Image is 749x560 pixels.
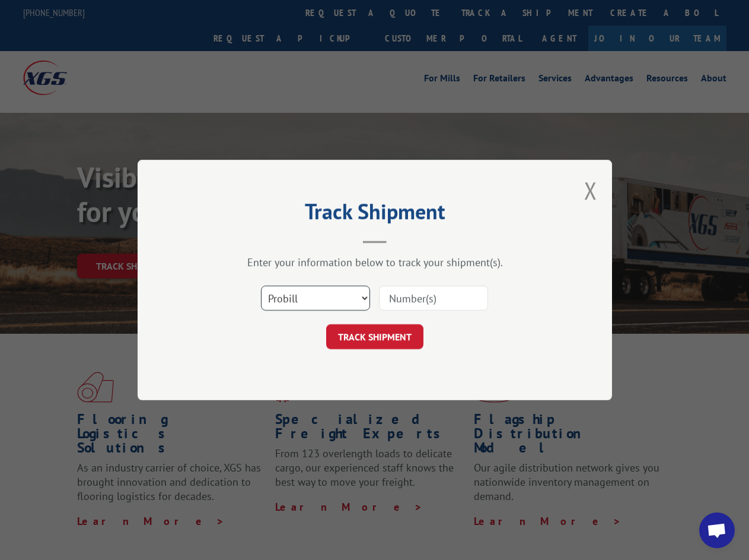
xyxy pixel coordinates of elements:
button: Close modal [584,175,597,206]
a: Open chat [699,512,735,548]
button: TRACK SHIPMENT [326,324,423,349]
h2: Track Shipment [197,203,553,226]
input: Number(s) [379,286,488,311]
div: Enter your information below to track your shipment(s). [197,255,553,269]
